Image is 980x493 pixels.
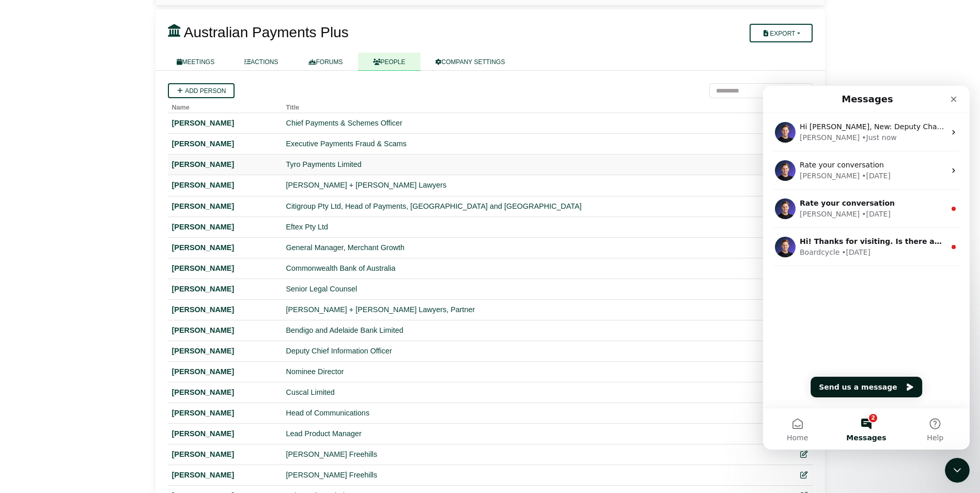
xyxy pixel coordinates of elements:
[293,53,358,71] a: FORUMS
[286,117,756,129] div: Chief Payments & Schemes Officer
[37,151,325,160] span: Hi! Thanks for visiting. Is there anything we can help you with [DATE]?
[358,53,421,71] a: PEOPLE
[172,283,278,295] div: [PERSON_NAME]
[168,83,235,98] a: Add person
[286,304,756,316] div: [PERSON_NAME] + [PERSON_NAME] Lawyers, Partner
[172,221,278,233] div: [PERSON_NAME]
[286,325,756,336] div: Bendigo and Adelaide Bank Limited
[168,98,282,113] th: Name
[172,407,278,419] div: [PERSON_NAME]
[48,291,159,312] button: Send us a message
[286,263,756,274] div: Commonwealth Bank of Australia
[286,449,756,460] div: [PERSON_NAME] Freehills
[286,179,756,191] div: [PERSON_NAME] + [PERSON_NAME] Lawyers
[421,53,520,71] a: COMPANY SETTINGS
[799,469,808,481] div: Edit
[172,387,278,398] div: [PERSON_NAME]
[286,138,756,150] div: Executive Payments Fraud & Scams
[172,304,278,316] div: [PERSON_NAME]
[138,322,207,364] button: Help
[172,428,278,440] div: [PERSON_NAME]
[286,469,756,481] div: [PERSON_NAME] Freehills
[172,179,278,191] div: [PERSON_NAME]
[172,325,278,336] div: [PERSON_NAME]
[172,117,278,129] div: [PERSON_NAME]
[172,263,278,274] div: [PERSON_NAME]
[99,123,128,134] div: • [DATE]
[79,161,107,172] div: • [DATE]
[945,458,970,483] iframe: Intercom live chat
[172,201,278,212] div: [PERSON_NAME]
[286,221,756,233] div: Eftex Pty Ltd
[37,47,97,57] div: [PERSON_NAME]
[12,151,33,172] img: Profile image for Richard
[12,113,33,133] img: Profile image for Richard
[172,159,278,171] div: [PERSON_NAME]
[172,242,278,254] div: [PERSON_NAME]
[12,74,33,95] img: Profile image for Richard
[37,75,121,83] span: Rate your conversation
[286,345,756,357] div: Deputy Chief Information Officer
[69,322,137,364] button: Messages
[37,113,132,121] span: Rate your conversation
[750,24,812,42] button: Export
[162,53,230,71] a: MEETINGS
[99,47,133,57] div: • Just now
[286,428,756,440] div: Lead Product Manager
[286,242,756,254] div: General Manager, Merchant Growth
[172,469,278,481] div: [PERSON_NAME]
[172,366,278,378] div: [PERSON_NAME]
[286,387,756,398] div: Cuscal Limited
[172,138,278,150] div: [PERSON_NAME]
[99,85,128,96] div: • [DATE]
[164,348,180,356] span: Help
[172,449,278,460] div: [PERSON_NAME]
[760,98,795,113] th: Actions
[282,98,760,113] th: Title
[286,201,756,212] div: Citigroup Pty Ltd, Head of Payments, [GEOGRAPHIC_DATA] and [GEOGRAPHIC_DATA]
[184,24,349,40] span: Australian Payments Plus
[37,161,76,172] div: Boardcycle
[763,86,970,450] iframe: Intercom live chat
[286,366,756,378] div: Nominee Director
[83,348,123,356] span: Messages
[286,283,756,295] div: Senior Legal Counsel
[799,449,808,460] div: Edit
[172,345,278,357] div: [PERSON_NAME]
[286,159,756,171] div: Tyro Payments Limited
[286,407,756,419] div: Head of Communications
[229,53,293,71] a: ACTIONS
[37,85,97,96] div: [PERSON_NAME]
[24,348,45,356] span: Home
[37,123,97,134] div: [PERSON_NAME]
